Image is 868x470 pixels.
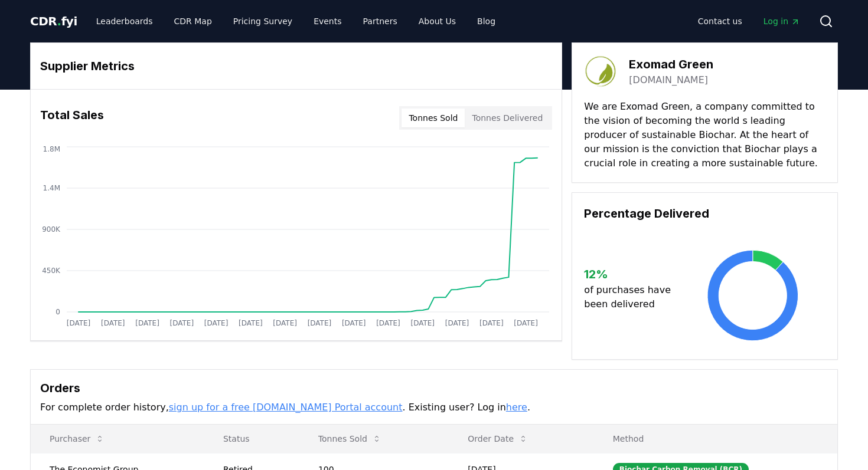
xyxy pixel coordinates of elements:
[514,319,538,327] tspan: [DATE]
[409,11,465,32] a: About Us
[410,319,435,327] tspan: [DATE]
[43,184,60,192] tspan: 1.4M
[135,319,159,327] tspan: [DATE]
[40,400,828,415] p: For complete order history, . Existing user? Log in .
[42,267,61,275] tspan: 450K
[506,402,527,413] a: here
[445,319,469,327] tspan: [DATE]
[584,265,680,283] h3: 12 %
[304,11,351,32] a: Events
[239,319,263,327] tspan: [DATE]
[30,14,77,28] span: CDR fyi
[30,13,77,29] a: CDR.fyi
[754,11,810,32] a: Log in
[465,109,550,127] button: Tonnes Delivered
[56,308,60,316] tspan: 0
[402,109,465,127] button: Tonnes Sold
[584,283,680,311] p: of purchases have been delivered
[169,402,403,413] a: sign up for a free [DOMAIN_NAME] Portal account
[354,11,407,32] a: Partners
[468,11,505,32] a: Blog
[584,205,825,222] h3: Percentage Delivered
[40,57,552,75] h3: Supplier Metrics
[87,11,162,32] a: Leaderboards
[101,319,125,327] tspan: [DATE]
[273,319,297,327] tspan: [DATE]
[376,319,400,327] tspan: [DATE]
[170,319,194,327] tspan: [DATE]
[309,427,391,451] button: Tonnes Sold
[40,106,104,130] h3: Total Sales
[342,319,366,327] tspan: [DATE]
[165,11,221,32] a: CDR Map
[603,433,828,445] p: Method
[87,11,505,32] nav: Main
[224,11,302,32] a: Pricing Survey
[43,145,60,153] tspan: 1.8M
[584,100,825,170] p: We are Exomad Green, a company committed to the vision of becoming the world s leading producer o...
[763,15,800,27] span: Log in
[688,11,810,32] nav: Main
[308,319,332,327] tspan: [DATE]
[458,427,537,451] button: Order Date
[479,319,504,327] tspan: [DATE]
[584,55,617,88] img: Exomad Green-logo
[40,427,114,451] button: Purchaser
[204,319,229,327] tspan: [DATE]
[57,14,61,28] span: .
[688,11,752,32] a: Contact us
[629,55,713,73] h3: Exomad Green
[40,379,828,397] h3: Orders
[629,73,708,87] a: [DOMAIN_NAME]
[67,319,91,327] tspan: [DATE]
[42,225,61,234] tspan: 900K
[214,433,290,445] p: Status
